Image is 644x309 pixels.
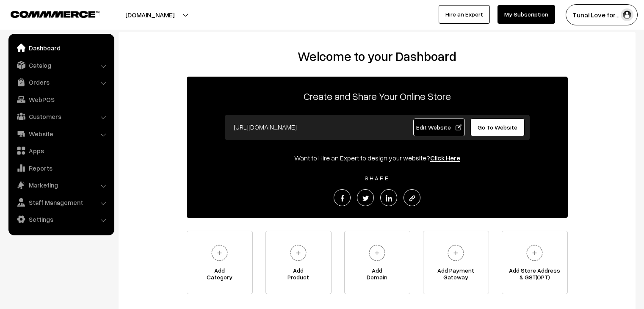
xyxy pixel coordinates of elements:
img: plus.svg [208,241,231,265]
a: Add PaymentGateway [423,231,489,294]
span: Add Payment Gateway [423,267,489,284]
a: Staff Management [11,195,111,210]
img: plus.svg [523,241,546,265]
a: Settings [11,212,111,227]
button: [DOMAIN_NAME] [96,4,204,25]
img: plus.svg [365,241,389,265]
a: Add Store Address& GST(OPT) [502,231,568,294]
span: Add Product [266,267,331,284]
span: Go To Website [478,124,517,131]
span: Add Category [187,267,252,284]
a: Click Here [430,154,460,162]
a: Dashboard [11,40,111,55]
a: Orders [11,74,111,90]
a: COMMMERCE [11,8,85,19]
a: Website [11,126,111,141]
a: Catalog [11,58,111,73]
a: AddDomain [344,231,410,294]
a: WebPOS [11,92,111,107]
span: Add Domain [345,267,410,284]
a: Reports [11,160,111,176]
img: COMMMERCE [11,11,100,17]
a: AddCategory [187,231,253,294]
a: Edit Website [413,119,465,136]
img: user [621,8,633,21]
a: Customers [11,109,111,124]
span: SHARE [360,174,394,182]
span: Add Store Address & GST(OPT) [502,267,567,284]
a: Hire an Expert [439,5,490,24]
span: Edit Website [416,124,462,131]
p: Create and Share Your Online Store [187,88,568,104]
div: Want to Hire an Expert to design your website? [187,153,568,163]
a: Marketing [11,177,111,193]
img: plus.svg [287,241,310,265]
a: Apps [11,143,111,158]
img: plus.svg [444,241,467,265]
button: Tunai Love for… [566,4,638,25]
a: Go To Website [470,119,525,136]
a: My Subscription [498,5,555,24]
h2: Welcome to your Dashboard [127,49,627,64]
a: AddProduct [265,231,332,294]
